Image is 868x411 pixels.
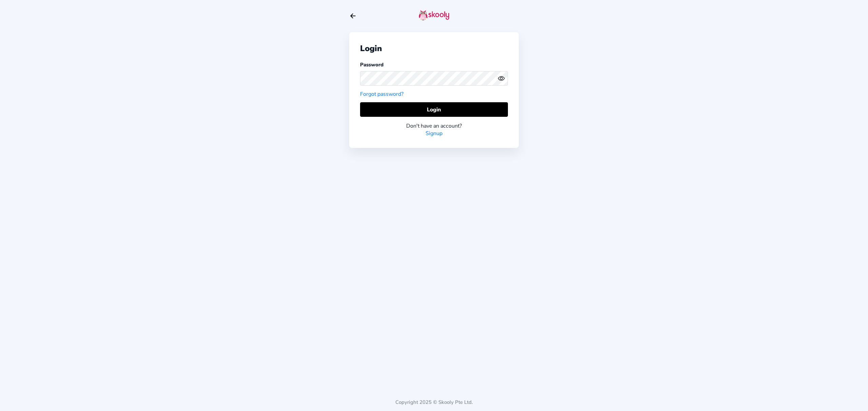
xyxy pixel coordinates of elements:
[360,61,383,68] label: Password
[419,10,449,21] img: skooly-logo.png
[426,130,442,137] a: Signup
[360,102,508,117] button: Login
[360,43,508,54] div: Login
[360,122,508,130] div: Don't have an account?
[498,75,508,82] button: eye outlineeye off outline
[498,75,505,82] ion-icon: eye outline
[349,12,357,20] button: arrow back outline
[360,90,403,98] a: Forgot password?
